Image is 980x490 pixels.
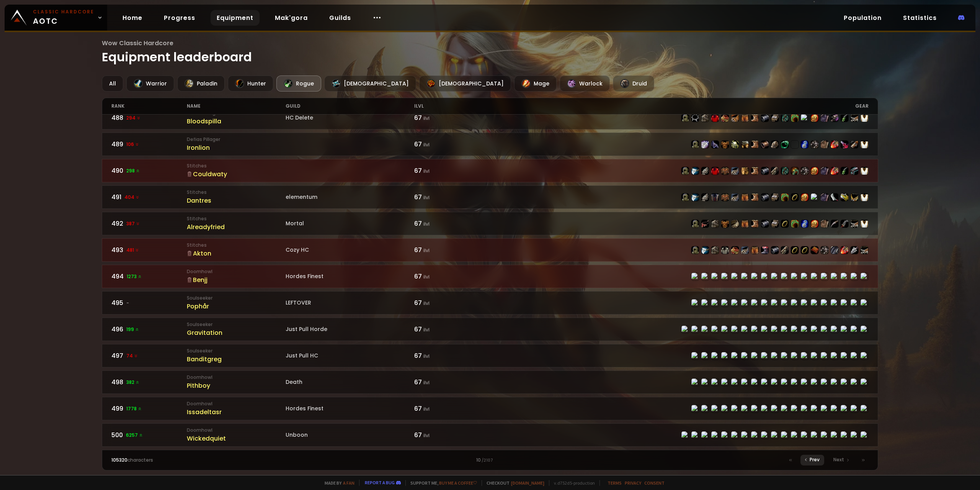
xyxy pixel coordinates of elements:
[741,114,749,122] img: item-16822
[851,141,858,148] img: item-13380
[741,141,749,148] img: item-15062
[286,431,414,439] div: Unboon
[187,98,285,114] div: name
[691,141,699,148] img: item-16707
[126,352,138,359] span: 74
[126,75,174,92] div: Warrior
[187,215,285,222] small: Stitches
[286,220,414,228] div: Mortal
[102,318,879,341] a: 496199 SoulseekerGravitationJust Pull Horde67 ilvlitem-22718item-15411item-16823item-3428item-146...
[111,298,187,308] div: 495
[801,167,808,175] img: item-13965
[711,167,719,175] img: item-14617
[751,141,759,148] img: item-16711
[414,245,490,255] div: 67
[414,272,490,281] div: 67
[116,10,149,26] a: Home
[111,139,187,149] div: 489
[187,374,285,381] small: Doomhowl
[831,167,838,175] img: item-18816
[781,114,789,122] img: item-21405
[731,246,739,254] img: item-16905
[126,379,140,386] span: 382
[102,185,879,209] a: 491404 StitchesDantreselementum67 ilvlitem-16908item-18404item-19835item-2105item-19834item-22002...
[423,168,430,174] small: ilvl
[741,167,749,175] img: item-22007
[177,75,225,92] div: Paladin
[286,114,414,122] div: HC Delete
[490,98,869,114] div: gear
[187,328,285,338] div: Gravitation
[811,141,818,148] img: item-13965
[187,169,285,179] div: Couldwaty
[187,116,285,126] div: Bloodspilla
[102,159,879,182] a: 490298 StitchesCouldwaty67 ilvlitem-16908item-18404item-19835item-14617item-19834item-22002item-2...
[761,246,769,254] img: item-19381
[102,238,879,262] a: 493481 StitchesAktonCozy HC67 ilvlitem-22005item-18404item-22008item-2587item-16905item-22002item...
[286,98,414,114] div: guild
[560,75,610,92] div: Warlock
[33,8,94,15] small: Classic Hardcore
[781,246,789,254] img: item-18823
[276,75,321,92] div: Rogue
[831,246,838,254] img: item-13340
[126,167,140,174] span: 298
[731,114,739,122] img: item-18505
[781,167,789,175] img: item-21405
[187,275,285,285] div: Benjj
[801,193,808,201] img: item-11815
[721,220,729,228] img: item-21467
[841,220,848,228] img: item-21498
[841,167,848,175] img: item-21404
[791,193,799,201] img: item-18500
[111,457,127,463] span: 105320
[681,193,689,201] img: item-16908
[414,192,490,202] div: 67
[821,141,828,148] img: item-19907
[187,196,285,205] div: Dantres
[111,351,187,361] div: 497
[821,220,828,228] img: item-19907
[187,162,285,169] small: Stitches
[691,220,699,228] img: item-16908
[126,405,142,412] span: 1778
[851,193,858,201] img: item-21459
[821,167,828,175] img: item-21406
[751,220,759,228] img: item-22003
[711,220,719,228] img: item-22008
[343,480,354,486] a: a fan
[365,480,395,485] a: Report a bug
[187,136,285,143] small: Defias Pillager
[731,220,739,228] img: item-16910
[701,141,709,148] img: item-15411
[771,246,779,254] img: item-22004
[423,353,430,359] small: ilvl
[111,404,187,413] div: 499
[691,114,699,122] img: item-19856
[102,397,879,420] a: 4991778 DoomhowlIssadeltasrHordes Finest67 ilvlitem-22718item-19491item-22008item-4336item-14637i...
[721,246,729,254] img: item-2587
[124,194,140,201] span: 404
[731,167,739,175] img: item-22002
[721,141,729,148] img: item-16721
[286,405,414,413] div: Hordes Finest
[286,272,414,280] div: Hordes Finest
[102,133,879,156] a: 489106 Defias PillagerIronlion67 ilvlitem-16707item-15411item-16823item-16721item-20216item-15062...
[741,246,749,254] img: item-22002
[126,220,140,227] span: 387
[801,141,808,148] img: item-18465
[423,274,430,280] small: ilvl
[102,106,879,129] a: 488294 Defias PillagerBloodspillaHC Delete67 ilvlitem-22005item-19856item-22008item-14617item-169...
[751,114,759,122] img: item-21359
[831,141,838,148] img: item-18816
[187,321,285,328] small: Soulseeker
[897,10,943,26] a: Statistics
[791,114,799,122] img: item-19384
[761,114,769,122] img: item-22004
[741,220,749,228] img: item-16909
[721,193,729,201] img: item-19834
[811,220,818,228] img: item-11815
[187,354,285,364] div: Banditgreg
[320,480,354,486] span: Made by
[414,377,490,387] div: 67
